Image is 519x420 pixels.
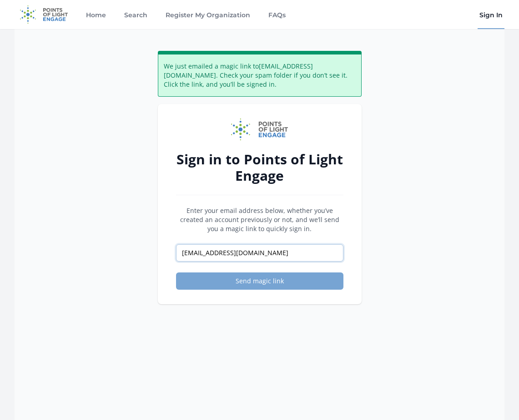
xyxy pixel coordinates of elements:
[176,244,343,262] input: Email address
[231,119,288,140] img: Points of Light Engage logo
[176,272,343,290] button: Send magic link
[158,51,362,97] div: We just emailed a magic link to [EMAIL_ADDRESS][DOMAIN_NAME] . Check your spam folder if you don’...
[176,151,343,184] h2: Sign in to Points of Light Engage
[176,206,343,233] p: Enter your email address below, whether you’ve created an account previously or not, and we’ll se...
